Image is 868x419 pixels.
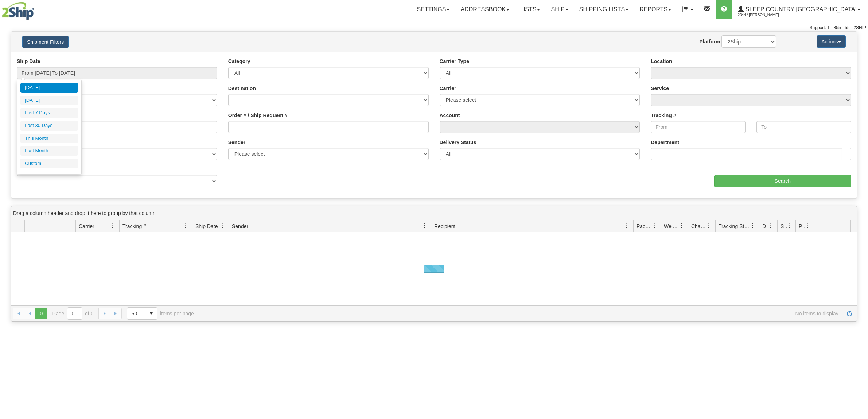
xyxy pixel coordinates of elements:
span: Sleep Country [GEOGRAPHIC_DATA] [744,6,857,12]
label: Delivery Status [440,139,476,146]
label: Ship Date [17,58,40,65]
label: Carrier [440,85,456,92]
label: Tracking # [651,112,676,119]
span: Shipment Issues [781,223,787,230]
a: Lists [515,0,545,19]
input: Search [714,175,852,187]
a: Addressbook [455,0,515,19]
span: Delivery Status [762,223,768,230]
span: Packages [637,223,652,230]
label: Department [651,139,679,146]
span: No items to display [204,311,838,316]
span: Ship Date [195,223,218,230]
span: Charge [691,223,707,230]
label: Platform [700,38,720,45]
span: select [145,308,157,319]
a: Shipment Issues filter column settings [783,220,795,232]
li: This Month [20,134,78,143]
a: Packages filter column settings [648,220,661,232]
span: Weight [664,223,679,230]
a: Carrier filter column settings [107,220,119,232]
li: Last 7 Days [20,108,78,118]
li: Custom [20,159,78,169]
a: Weight filter column settings [676,220,688,232]
span: Carrier [79,223,94,230]
span: items per page [127,307,194,320]
label: Order # / Ship Request # [228,112,288,119]
li: [DATE] [20,96,78,105]
a: Reports [634,0,677,19]
span: Sender [232,223,248,230]
li: [DATE] [20,83,78,93]
span: 50 [132,310,141,317]
label: Carrier Type [440,58,469,65]
label: Service [651,85,669,92]
label: Category [228,58,250,65]
span: Recipient [434,223,455,230]
iframe: chat widget [851,172,867,247]
label: Destination [228,85,256,92]
label: Location [651,58,672,65]
div: Support: 1 - 855 - 55 - 2SHIP [2,25,866,31]
label: Sender [228,139,245,146]
a: Ship [545,0,573,19]
li: Last 30 Days [20,121,78,131]
button: Shipment Filters [22,36,69,48]
span: Tracking # [122,223,146,230]
a: Sender filter column settings [419,220,431,232]
a: Charge filter column settings [703,220,715,232]
span: Page sizes drop down [127,307,157,320]
span: Pickup Status [799,223,805,230]
a: Settings [411,0,455,19]
img: logo2044.jpg [2,2,34,20]
a: Refresh [844,308,855,319]
a: Tracking Status filter column settings [747,220,759,232]
button: Actions [817,35,846,48]
a: Shipping lists [574,0,634,19]
a: Recipient filter column settings [621,220,633,232]
span: Tracking Status [719,223,750,230]
a: Ship Date filter column settings [216,220,229,232]
a: Pickup Status filter column settings [801,220,814,232]
div: grid grouping header [11,206,857,220]
label: Account [440,112,460,119]
a: Tracking # filter column settings [180,220,192,232]
span: Page 0 [35,308,47,319]
a: Delivery Status filter column settings [765,220,777,232]
span: Page of 0 [52,307,94,320]
input: To [756,121,851,133]
input: From [651,121,746,133]
a: Sleep Country [GEOGRAPHIC_DATA] 2044 / [PERSON_NAME] [732,0,866,19]
li: Last Month [20,146,78,156]
span: 2044 / [PERSON_NAME] [738,11,793,19]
